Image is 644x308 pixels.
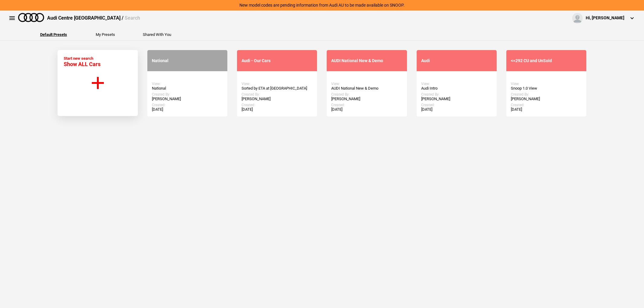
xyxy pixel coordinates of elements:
div: National [152,86,223,91]
div: [DATE] [152,107,223,112]
div: View: [511,82,582,86]
div: Created: [511,103,582,107]
div: [DATE] [511,107,582,112]
div: Created: [421,103,492,107]
div: [PERSON_NAME] [331,97,402,101]
div: [PERSON_NAME] [421,97,492,101]
div: Start new search [64,56,101,67]
div: View: [421,82,492,86]
div: Created: [152,103,223,107]
button: Default Presets [40,33,67,37]
div: Hi, [PERSON_NAME] [586,15,624,21]
div: <=292 CU and UnSold [511,58,582,63]
div: View: [152,82,223,86]
div: [DATE] [421,107,492,112]
div: Created By: [511,92,582,97]
button: Shared With You [143,33,171,37]
div: AUDI National New & Demo [331,86,402,91]
div: [PERSON_NAME] [152,97,223,101]
span: Search [125,15,140,21]
div: Created: [331,103,402,107]
div: Audi Centre [GEOGRAPHIC_DATA] / [47,15,140,21]
button: Start new search Show ALL Cars [57,50,138,116]
div: Audi Intro [421,86,492,91]
div: AUDI National New & Demo [331,58,402,63]
div: Audi [421,58,492,63]
div: Audi - Our Cars [242,58,312,63]
div: Created By: [242,92,312,97]
div: View: [242,82,312,86]
div: [PERSON_NAME] [242,97,312,101]
div: [PERSON_NAME] [511,97,582,101]
img: audi.png [18,13,44,22]
button: My Presets [96,33,115,37]
div: Created: [242,103,312,107]
div: Sorted by ETA at [GEOGRAPHIC_DATA] [242,86,312,91]
div: Created By: [152,92,223,97]
div: [DATE] [331,107,402,112]
div: Created By: [331,92,402,97]
div: View: [331,82,402,86]
div: [DATE] [242,107,312,112]
div: National [152,58,223,63]
div: Created By: [421,92,492,97]
span: Show ALL Cars [64,61,101,67]
div: Snoop 1.0 View [511,86,582,91]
